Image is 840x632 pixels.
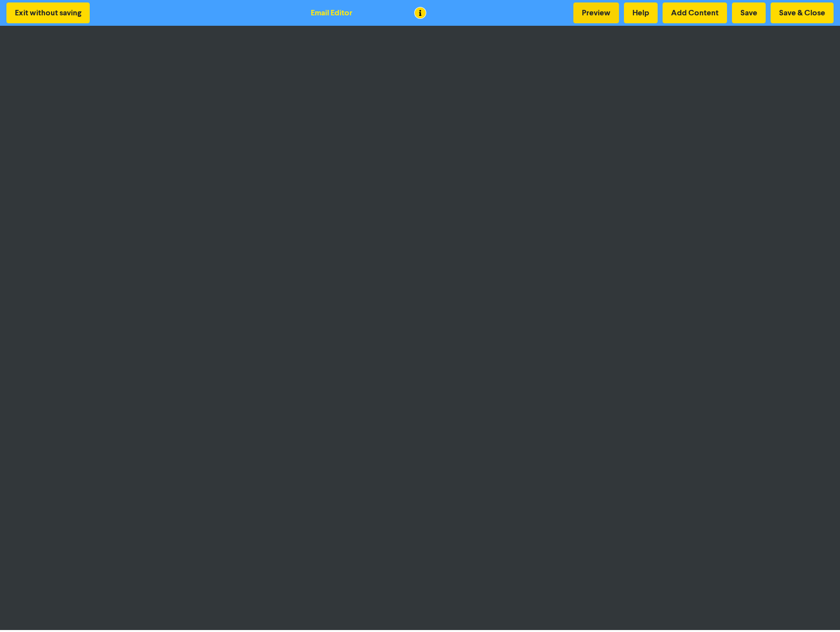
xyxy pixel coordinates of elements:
div: Email Editor [311,7,352,19]
button: Save [732,2,766,23]
button: Help [624,2,658,23]
button: Preview [573,2,619,23]
button: Exit without saving [6,2,90,23]
button: Add Content [663,2,727,23]
button: Save & Close [771,2,834,23]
